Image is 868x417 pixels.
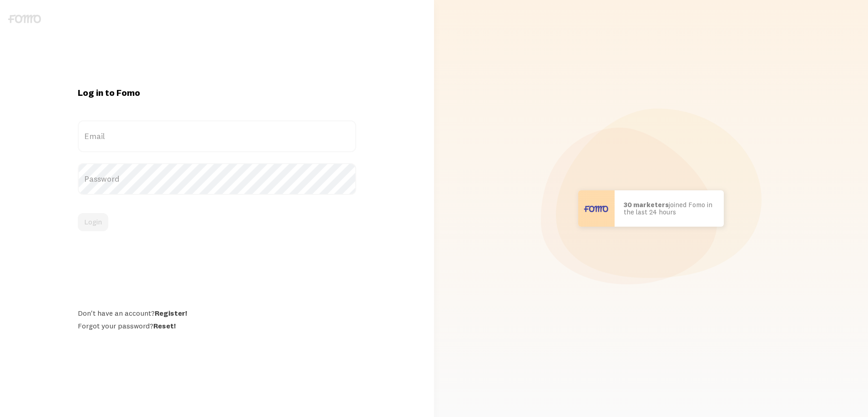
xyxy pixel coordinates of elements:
[8,15,41,23] img: fomo-logo-gray-b99e0e8ada9f9040e2984d0d95b3b12da0074ffd48d1e5cb62ac37fc77b0b268.svg
[78,321,356,330] div: Forgot your password?
[578,190,615,227] img: User avatar
[155,308,187,318] a: Register!
[624,200,669,209] b: 30 marketers
[78,87,356,99] h1: Log in to Fomo
[153,321,176,330] a: Reset!
[78,308,356,318] div: Don't have an account?
[78,120,356,152] label: Email
[624,201,715,216] p: joined Fomo in the last 24 hours
[78,163,356,195] label: Password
